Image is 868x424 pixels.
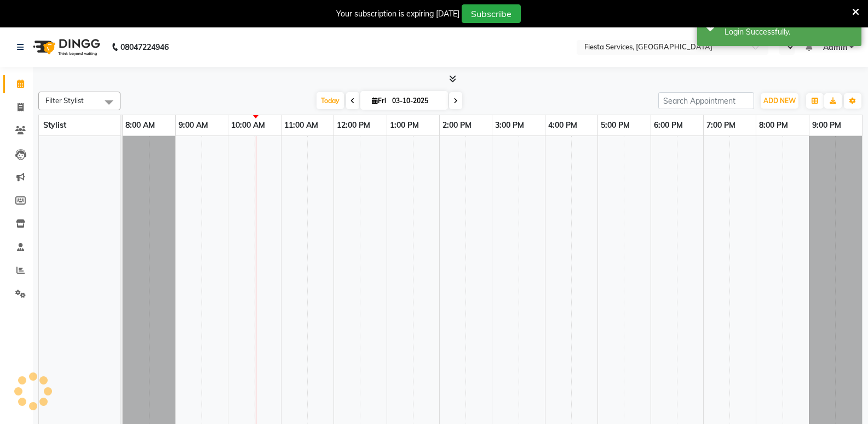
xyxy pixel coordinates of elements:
a: 2:00 PM [440,117,474,133]
a: 9:00 AM [176,117,211,133]
span: Stylist [43,120,66,130]
div: Login Successfully. [725,26,853,38]
a: 1:00 PM [387,117,422,133]
button: Subscribe [462,4,521,23]
a: 4:00 PM [545,117,580,133]
a: 8:00 AM [123,117,158,133]
a: 7:00 PM [704,117,738,133]
a: 10:00 AM [228,117,268,133]
a: 9:00 PM [809,117,844,133]
button: ADD NEW [761,93,798,109]
a: 11:00 AM [281,117,321,133]
a: 5:00 PM [598,117,633,133]
input: Search Appointment [658,92,754,109]
img: logo [28,32,103,63]
b: 08047224946 [120,32,169,63]
a: 8:00 PM [756,117,791,133]
span: Today [317,92,344,109]
span: ADD NEW [763,97,796,105]
a: 3:00 PM [492,117,527,133]
div: Your subscription is expiring [DATE] [336,8,459,20]
span: Filter Stylist [45,96,84,105]
input: 2025-10-03 [389,93,444,109]
span: Fri [369,97,389,105]
a: 12:00 PM [334,117,373,133]
a: 6:00 PM [651,117,686,133]
span: Admin [823,42,847,53]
